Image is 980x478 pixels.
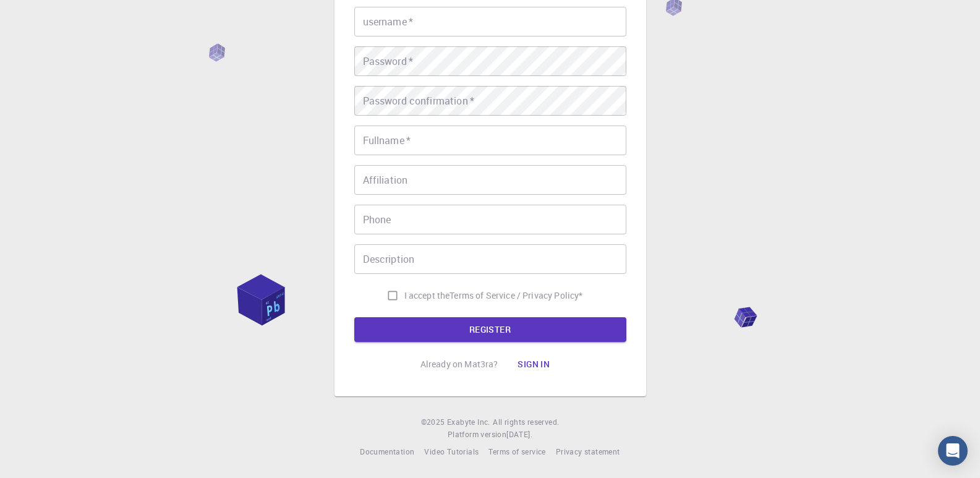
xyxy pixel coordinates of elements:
[938,436,968,466] div: Open Intercom Messenger
[448,429,506,441] span: Platform version
[488,446,545,458] a: Terms of service
[506,429,532,439] span: [DATE] .
[450,289,582,302] a: Terms of Service / Privacy Policy*
[450,289,582,302] p: Terms of Service / Privacy Policy *
[360,446,414,458] a: Documentation
[354,317,626,342] button: REGISTER
[424,446,479,456] span: Video Tutorials
[508,352,560,377] button: Sign in
[424,446,479,458] a: Video Tutorials
[556,446,620,458] a: Privacy statement
[420,358,498,370] p: Already on Mat3ra?
[421,416,447,429] span: © 2025
[360,446,414,456] span: Documentation
[506,429,532,441] a: [DATE].
[556,446,620,456] span: Privacy statement
[447,417,490,427] span: Exabyte Inc.
[447,416,490,429] a: Exabyte Inc.
[488,446,545,456] span: Terms of service
[493,416,559,429] span: All rights reserved.
[404,289,450,302] span: I accept the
